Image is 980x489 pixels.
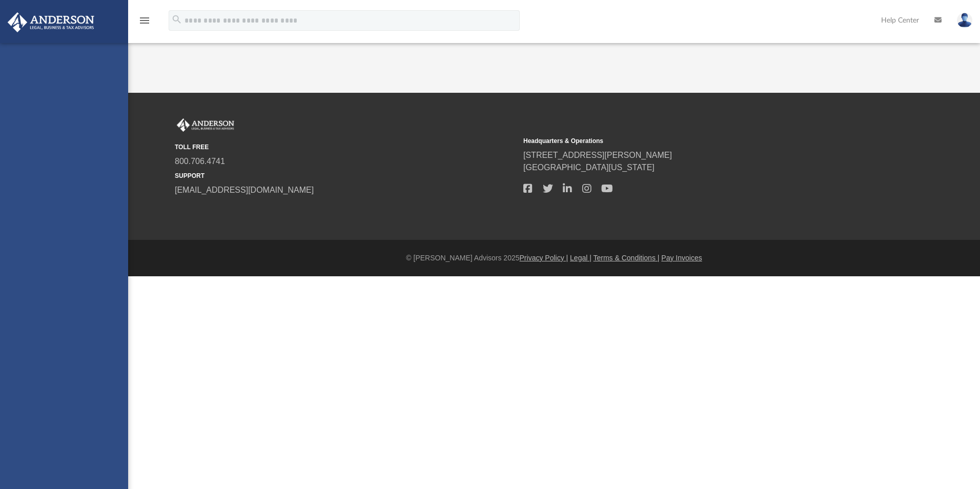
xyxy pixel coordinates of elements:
a: [EMAIL_ADDRESS][DOMAIN_NAME] [175,186,314,194]
a: [STREET_ADDRESS][PERSON_NAME] [523,151,672,159]
a: Pay Invoices [661,254,702,262]
a: menu [138,19,151,27]
div: © [PERSON_NAME] Advisors 2025 [128,253,980,263]
i: menu [138,14,151,27]
a: Terms & Conditions | [594,254,660,262]
a: Legal | [570,254,591,262]
small: Headquarters & Operations [523,136,865,146]
i: search [171,14,182,25]
a: Privacy Policy | [520,254,568,262]
a: [GEOGRAPHIC_DATA][US_STATE] [523,163,655,172]
small: SUPPORT [175,171,516,180]
img: Anderson Advisors Platinum Portal [5,12,97,32]
small: TOLL FREE [175,142,516,152]
img: Anderson Advisors Platinum Portal [175,118,236,132]
a: 800.706.4741 [175,157,225,166]
img: User Pic [957,13,972,28]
